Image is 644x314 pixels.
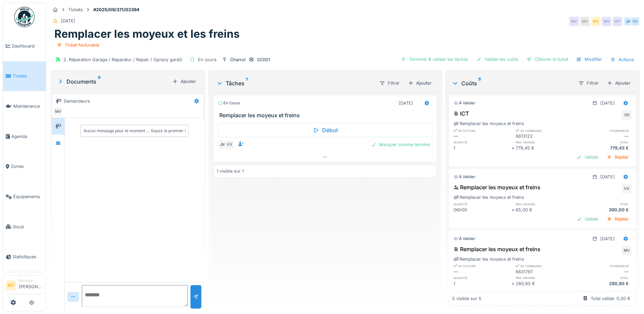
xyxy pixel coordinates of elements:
div: Valider [574,288,601,297]
div: Aucun message pour le moment … Soyez le premier ! [84,128,186,134]
div: Coûts [452,79,573,87]
div: 5 visible sur 5 [452,295,481,302]
div: Documents [57,77,170,86]
a: Agenda [3,121,46,152]
h6: total [574,202,631,206]
div: JM [218,140,227,150]
div: Remplacer les moyeux et freins [454,256,524,262]
img: Badge_color-CXgf-gQk.svg [14,7,35,27]
div: [DATE] [600,235,615,242]
div: Rejeter [604,214,631,224]
div: Clôturer le ticket [524,55,571,64]
div: × [512,207,516,213]
strong: #2025/09/371/02394 [91,6,142,13]
div: Valider les coûts [474,55,521,64]
h6: fournisseur [574,264,631,268]
div: JM [624,17,633,26]
div: Ticket facturable [65,42,99,48]
span: Zones [11,163,43,170]
a: Équipements [3,181,46,212]
h6: quantité [454,140,511,144]
div: [DATE] [600,174,615,180]
div: VV [630,17,640,26]
div: Ajouter [405,78,434,88]
sup: 0 [98,77,101,86]
h6: n° de facture [454,264,511,268]
span: Maintenance [13,103,43,109]
div: 65,00 € [516,207,573,213]
div: 6613122 [516,133,573,139]
div: VV [225,140,234,150]
div: Tâches [216,79,374,87]
h6: quantité [454,202,511,206]
div: WT [613,17,622,26]
h6: prix unitaire [516,140,573,144]
div: 6631797 [516,268,573,275]
div: [DATE] [61,18,75,24]
div: Valider [574,214,601,224]
h6: n° de facture [454,128,511,133]
div: 1 visible sur 1 [217,168,244,174]
div: MV [53,107,63,116]
div: SC001 [257,56,270,63]
sup: 1 [246,79,247,87]
div: Filtrer [376,78,403,88]
div: Ajouter [604,78,633,88]
div: 280,80 € [574,280,631,287]
div: 2. Réparation Garage / Reparatur / Repair / Opravy garáží [63,56,182,63]
div: MV [591,17,601,26]
a: Statistiques [3,242,46,272]
div: 779,45 € [516,145,573,151]
h6: n° de commande [516,128,573,133]
div: — [574,268,631,275]
a: Stock [3,212,46,242]
div: Terminer & valider les tâches [398,55,471,64]
div: × [512,145,516,151]
div: [DATE] [399,100,413,106]
div: [DATE] [600,100,615,106]
div: Actions [607,55,637,65]
a: Maintenance [3,91,46,121]
div: Charroi [230,56,245,63]
div: Tickets [68,6,83,13]
h3: Remplacer les moyeux et freins [219,112,434,119]
div: Manager [19,278,43,283]
span: Dashboard [12,43,43,49]
a: Tickets [3,61,46,91]
h6: quantité [454,276,511,280]
div: À valider [454,100,475,106]
div: MV [602,17,611,26]
div: 280,80 € [516,280,573,287]
span: Tickets [13,73,43,79]
h6: fournisseur [574,128,631,133]
div: En cours [198,56,217,63]
div: Modifier [574,55,605,64]
span: Agenda [11,133,43,140]
div: 779,45 € [574,145,631,151]
div: À valider [454,174,475,180]
div: Rejeter [604,288,631,297]
div: VV [622,184,631,193]
div: Marquer comme terminé [368,140,433,149]
div: À valider [454,236,475,242]
div: Ajouter [170,77,199,86]
div: Valider [574,153,601,162]
div: MV [580,17,590,26]
h6: prix unitaire [516,202,573,206]
div: Début [218,123,433,137]
div: ICT [454,109,469,118]
a: Zones [3,152,46,182]
span: Stock [13,224,43,230]
div: GS [622,110,631,120]
li: [PERSON_NAME] [19,278,43,293]
h1: Remplacer les moyeux et les freins [54,28,240,40]
span: Statistiques [13,254,43,260]
div: Rejeter [604,153,631,162]
div: En cours [218,100,240,106]
a: Dashboard [3,31,46,61]
div: MV [569,17,579,26]
div: — [454,133,511,139]
div: Remplacer les moyeux et freins [454,245,540,253]
h6: total [574,140,631,144]
div: 1 [454,280,511,287]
